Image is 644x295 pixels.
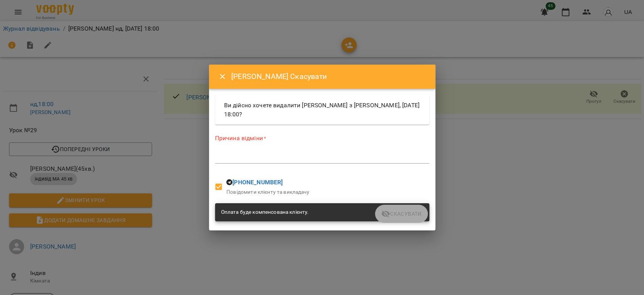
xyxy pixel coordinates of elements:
div: Ви дійсно хочете видалити [PERSON_NAME] з [PERSON_NAME], [DATE] 18:00? [215,95,429,125]
button: Close [214,68,232,86]
p: Повідомити клієнту та викладачу [226,188,309,196]
label: Причина відміни [215,134,429,142]
div: Оплата буде компенсована клієнту. [221,205,309,219]
h6: [PERSON_NAME] Скасувати [231,71,426,82]
a: [PHONE_NUMBER] [232,179,283,186]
